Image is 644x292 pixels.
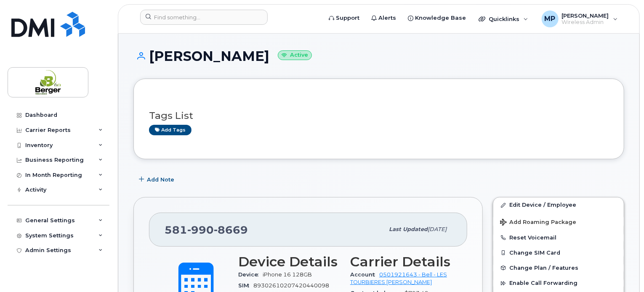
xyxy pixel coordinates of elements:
[509,265,578,271] span: Change Plan / Features
[263,271,312,278] span: iPhone 16 128GB
[350,271,447,285] a: 0501921643 - Bell - LES TOURBIERES [PERSON_NAME]
[500,219,576,227] span: Add Roaming Package
[214,224,248,236] span: 8669
[253,282,329,289] span: 89302610207420440098
[238,254,340,269] h3: Device Details
[133,49,624,63] h1: [PERSON_NAME]
[493,245,624,260] button: Change SIM Card
[149,125,192,135] a: Add tags
[493,276,624,291] button: Enable Call Forwarding
[493,230,624,245] button: Reset Voicemail
[509,280,577,287] span: Enable Call Forwarding
[389,226,428,232] span: Last updated
[238,282,253,289] span: SIM
[428,226,447,232] span: [DATE]
[238,271,263,278] span: Device
[350,271,379,278] span: Account
[350,254,452,269] h3: Carrier Details
[133,172,181,187] button: Add Note
[493,197,624,213] a: Edit Device / Employee
[493,213,624,230] button: Add Roaming Package
[149,110,609,121] h3: Tags List
[165,224,248,236] span: 581
[278,50,312,60] small: Active
[187,224,214,236] span: 990
[147,176,174,184] span: Add Note
[493,260,624,276] button: Change Plan / Features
